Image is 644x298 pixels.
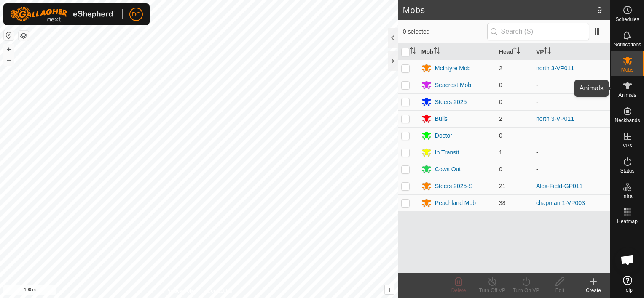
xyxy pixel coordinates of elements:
button: Map Layers [19,31,29,41]
td: - [533,77,610,93]
th: Mob [418,44,496,60]
a: north 3-VP011 [536,115,574,122]
div: Doctor [435,131,452,140]
td: - [533,93,610,110]
span: 2 [499,65,502,72]
button: i [385,285,394,294]
p-sorticon: Activate to sort [544,48,551,55]
span: Notifications [614,42,641,47]
a: north 3-VP011 [536,65,574,72]
div: Seacrest Mob [435,81,471,90]
span: 0 [499,82,502,88]
h2: Mobs [403,5,597,15]
a: Help [611,272,644,296]
div: McIntyre Mob [435,64,471,73]
a: Privacy Policy [166,287,197,295]
th: Head [496,44,533,60]
th: VP [533,44,610,60]
div: In Transit [435,148,459,157]
span: Animals [618,93,636,98]
td: - [533,127,610,144]
span: 0 [499,98,502,105]
span: Help [622,287,633,293]
span: i [389,286,390,293]
span: 2 [499,115,502,122]
div: Turn Off VP [475,287,509,294]
span: Infra [622,194,632,199]
button: – [4,55,14,65]
span: 21 [499,183,506,189]
span: Status [620,168,634,173]
span: 0 selected [403,27,487,36]
div: Steers 2025-S [435,182,473,191]
span: 38 [499,200,506,206]
span: Neckbands [614,118,640,123]
span: 0 [499,166,502,173]
div: Bulls [435,114,448,123]
span: Delete [451,287,466,293]
td: - [533,144,610,161]
a: chapman 1-VP003 [536,200,585,206]
div: Steers 2025 [435,98,467,106]
button: + [4,44,14,54]
a: Alex-Field-GP011 [536,183,583,189]
span: Mobs [621,67,633,72]
div: Open chat [615,247,640,273]
button: Reset Map [4,30,14,40]
p-sorticon: Activate to sort [513,48,520,55]
p-sorticon: Activate to sort [434,48,440,55]
span: DC [132,10,140,19]
span: 0 [499,132,502,139]
span: Schedules [615,17,639,22]
div: Create [577,287,610,294]
div: Cows Out [435,165,461,174]
div: Peachland Mob [435,199,476,208]
span: VPs [623,143,632,148]
div: Edit [543,287,577,294]
img: Gallagher Logo [10,7,115,22]
p-sorticon: Activate to sort [410,48,416,55]
a: Contact Us [207,287,232,295]
input: Search (S) [487,23,589,40]
span: Heatmap [617,219,638,224]
td: - [533,161,610,178]
div: Turn On VP [509,287,543,294]
span: 1 [499,149,502,156]
span: 9 [597,4,602,16]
